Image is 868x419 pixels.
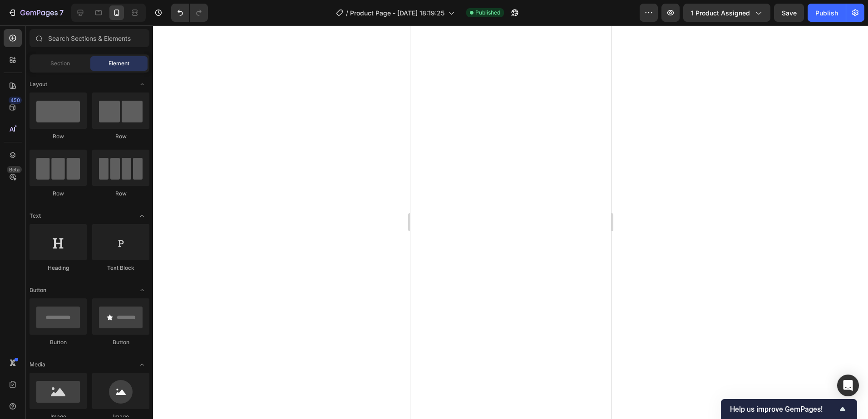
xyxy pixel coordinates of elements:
div: Publish [815,8,838,18]
span: Product Page - [DATE] 18:19:25 [350,8,444,18]
span: / [346,8,348,18]
div: Row [30,190,87,198]
div: Row [30,132,87,141]
p: 7 [59,7,64,18]
span: Layout [30,80,47,88]
div: Open Intercom Messenger [837,375,859,396]
div: Undo/Redo [171,4,208,22]
span: Help us improve GemPages! [730,405,837,414]
div: Row [92,190,149,198]
span: Toggle open [135,283,149,297]
span: Published [475,9,500,17]
button: 1 product assigned [683,4,770,22]
span: Text [30,212,41,220]
div: Button [30,338,87,346]
div: Heading [30,264,87,272]
span: Toggle open [135,357,149,372]
span: Section [50,59,70,68]
input: Search Sections & Elements [30,29,149,47]
span: Element [108,59,129,68]
span: Media [30,361,45,369]
span: 1 product assigned [691,8,750,18]
div: Row [92,132,149,141]
span: Save [782,9,797,17]
span: Button [30,286,46,294]
button: Save [774,4,804,22]
div: 450 [9,97,22,104]
button: 7 [4,4,68,22]
button: Publish [808,4,846,22]
div: Text Block [92,264,149,272]
div: Button [92,338,149,346]
span: Toggle open [135,77,149,92]
button: Show survey - Help us improve GemPages! [730,404,848,414]
div: Beta [7,166,22,173]
iframe: Design area [410,25,611,419]
span: Toggle open [135,209,149,223]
